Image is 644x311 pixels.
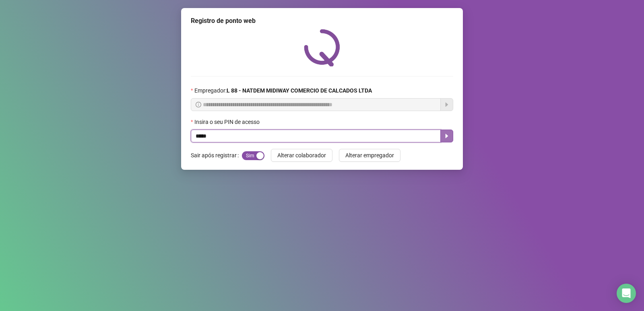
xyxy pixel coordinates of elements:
[345,151,394,160] span: Alterar empregador
[339,149,400,162] button: Alterar empregador
[194,86,372,95] span: Empregador :
[196,102,201,107] span: info-circle
[191,16,453,26] div: Registro de ponto web
[304,29,340,66] img: QRPoint
[617,284,636,303] div: Open Intercom Messenger
[191,149,242,162] label: Sair após registrar
[191,117,265,126] label: Insira o seu PIN de acesso
[277,151,326,160] span: Alterar colaborador
[271,149,332,162] button: Alterar colaborador
[444,133,450,139] span: caret-right
[227,87,372,94] strong: L 88 - NATDEM MIDIWAY COMERCIO DE CALCADOS LTDA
